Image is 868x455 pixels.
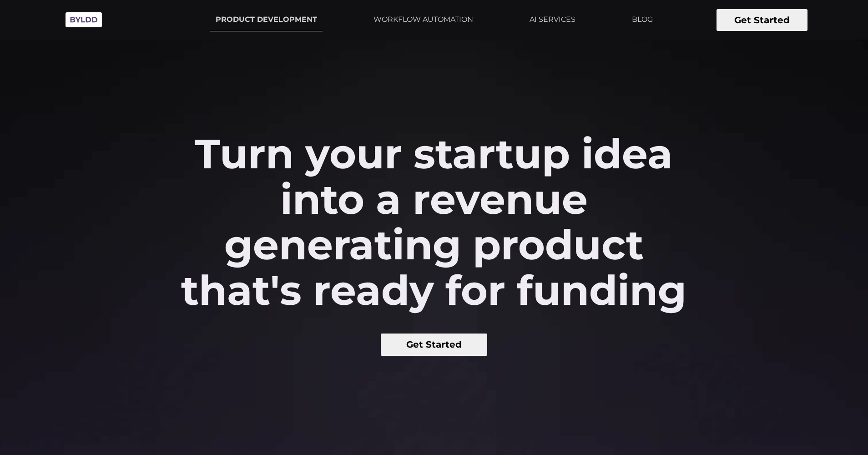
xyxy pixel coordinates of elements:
a: WORKFLOW AUTOMATION [368,8,479,31]
button: Get Started [717,9,807,31]
a: AI SERVICES [524,8,581,31]
img: Byldd - Product Development Company [61,7,106,32]
button: Get Started [381,334,488,356]
a: PRODUCT DEVELOPMENT [210,8,323,31]
a: BLOG [626,8,658,31]
h2: Turn your startup idea into a revenue generating product that's ready for funding [174,131,695,313]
